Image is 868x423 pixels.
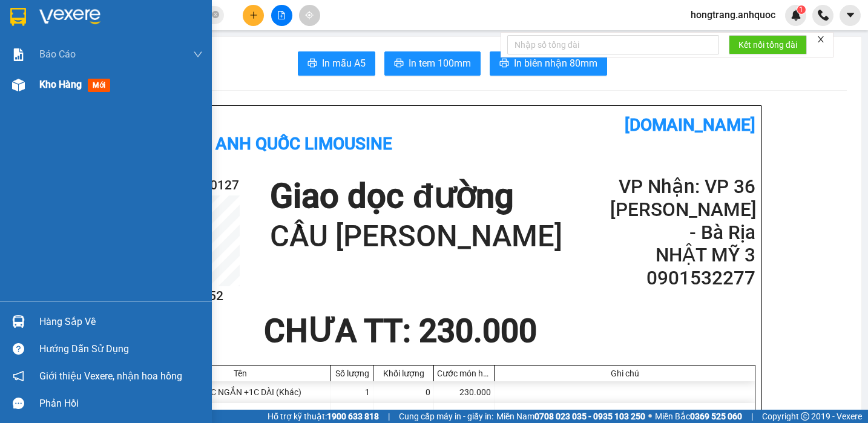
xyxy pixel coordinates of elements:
span: hongtrang.anhquoc [681,7,785,22]
span: In tem 100mm [409,56,471,71]
div: Phản hồi [39,395,203,413]
span: down [193,50,203,59]
span: printer [394,58,404,70]
div: 230.000 [434,381,495,403]
div: Hướng dẫn sử dụng [39,340,203,358]
span: message [13,398,24,409]
button: Kết nối tổng đài [729,35,807,54]
span: printer [499,58,509,70]
button: printerIn mẫu A5 [298,51,375,76]
span: file-add [277,11,286,19]
span: Kết nối tổng đài [738,38,797,51]
img: solution-icon [12,48,25,61]
span: Báo cáo [39,47,76,62]
strong: 0369 525 060 [690,412,742,421]
span: In biên nhận 80mm [514,56,597,71]
span: Cung cấp máy in - giấy in: [399,410,493,423]
span: caret-down [845,10,856,21]
b: Anh Quốc Limousine [215,134,392,154]
span: question-circle [13,343,24,355]
div: Số lượng [334,369,370,378]
h2: 0901532277 [610,267,755,290]
span: 1 [799,5,803,14]
span: Miền Nam [496,410,645,423]
span: copyright [801,412,809,421]
div: CHƯA TT : 230.000 [257,313,544,349]
h2: NHẬT MỸ 3 [610,244,755,267]
span: ⚪️ [648,414,652,419]
span: mới [88,79,110,92]
span: | [388,410,390,423]
div: Ghi chú [498,369,752,378]
b: [DOMAIN_NAME] [625,115,755,135]
h1: CẦU [PERSON_NAME] [270,217,562,256]
div: Hàng sắp về [39,313,203,331]
img: warehouse-icon [12,315,25,328]
div: 2K CARTON + 1C NGẮN +1C DÀI (Khác) [150,381,331,403]
sup: 1 [797,5,806,14]
div: 1 [331,381,373,403]
button: plus [243,5,264,26]
div: Khối lượng [376,369,430,378]
span: 0 [426,409,430,419]
span: 1 [365,409,370,419]
img: icon-new-feature [791,10,801,21]
button: caret-down [840,5,861,26]
span: In mẫu A5 [322,56,366,71]
span: close [817,35,825,44]
input: Nhập số tổng đài [507,35,719,54]
span: Kho hàng [39,79,82,90]
span: close-circle [212,10,219,21]
span: aim [305,11,314,19]
span: printer [307,58,317,70]
h1: Giao dọc đường [270,175,562,217]
div: Tên [153,369,327,378]
span: plus [249,11,258,19]
button: printerIn biên nhận 80mm [490,51,607,76]
strong: 1900 633 818 [327,412,379,421]
button: printerIn tem 100mm [384,51,481,76]
span: Hỗ trợ kỹ thuật: [268,410,379,423]
span: Miền Bắc [655,410,742,423]
img: phone-icon [818,10,829,21]
span: notification [13,370,24,382]
span: 230.000 [459,409,491,419]
button: file-add [271,5,292,26]
span: Giới thiệu Vexere, nhận hoa hồng [39,369,182,384]
div: 0 [373,381,434,403]
img: logo-vxr [10,8,26,26]
strong: 0708 023 035 - 0935 103 250 [534,412,645,421]
span: | [751,410,753,423]
button: aim [299,5,320,26]
h2: VP Nhận: VP 36 [PERSON_NAME] - Bà Rịa [610,175,755,244]
div: Cước món hàng [437,369,491,378]
span: close-circle [212,11,219,18]
img: warehouse-icon [12,79,25,91]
